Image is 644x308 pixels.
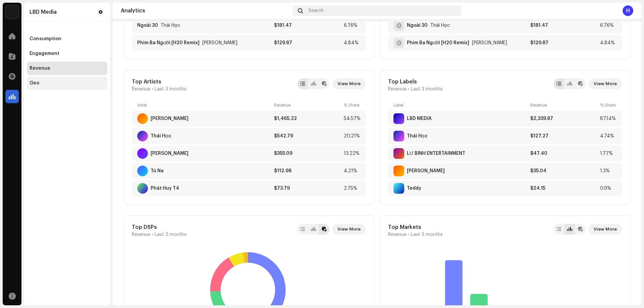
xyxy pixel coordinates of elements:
[600,168,617,174] div: 1.3%
[274,151,341,156] div: $355.09
[274,40,341,46] div: $129.87
[137,103,271,108] div: Artist
[30,51,59,56] div: Engagement
[30,66,50,71] div: Revenue
[344,151,361,156] div: 13.22%
[600,133,617,139] div: 4.74%
[132,86,150,92] span: Revenue
[274,23,341,28] div: $181.47
[5,5,19,19] img: de0d2825-999c-4937-b35a-9adca56ee094
[623,5,633,16] div: H
[151,151,189,156] div: Thành Đạt
[121,8,290,13] div: Analytics
[30,9,57,15] div: LBD Media
[388,224,443,231] div: Top Markets
[407,133,428,139] div: Thái Học
[408,232,410,237] span: •
[411,86,443,92] span: Last 3 months
[600,103,617,108] div: % Share
[155,86,186,92] span: Last 3 months
[202,40,237,46] div: Phim Ba Người [H20 Remix]
[594,77,617,90] span: View More
[344,40,361,46] div: 4.84%
[600,186,617,191] div: 0.9%
[530,116,597,121] div: $2,339.87
[344,168,361,174] div: 4.21%
[530,103,597,108] div: Revenue
[274,103,341,108] div: Revenue
[393,103,528,108] div: Label
[407,186,421,191] div: Teddy
[27,62,107,75] re-m-nav-item: Revenue
[408,86,410,92] span: •
[337,77,361,90] span: View More
[337,223,361,236] span: View More
[430,23,450,28] div: Ngoài 30
[407,116,432,121] div: LBD MEDIA
[600,40,617,46] div: 4.84%
[274,116,341,121] div: $1,465.22
[155,232,186,237] span: Last 3 months
[332,224,366,235] button: View More
[344,103,361,108] div: % Share
[388,232,407,237] span: Revenue
[530,151,597,156] div: $47.40
[530,40,597,46] div: $129.87
[344,23,361,28] div: 6.76%
[132,232,150,237] span: Revenue
[600,23,617,28] div: 6.76%
[407,151,465,156] div: LỮ BÌNH ENTERTAINMENT
[530,23,597,28] div: $181.47
[344,133,361,139] div: 20.21%
[600,151,617,156] div: 1.77%
[132,224,186,231] div: Top DSPs
[407,40,469,46] div: Phim Ba Người [H20 Remix]
[344,116,361,121] div: 54.57%
[411,232,443,237] span: Last 3 months
[407,23,428,28] div: Ngoài 30
[30,36,61,42] div: Consumption
[274,168,341,174] div: $112.98
[388,86,407,92] span: Revenue
[27,47,107,60] re-m-nav-item: Engagement
[27,76,107,90] re-m-nav-item: Geo
[388,78,443,85] div: Top Labels
[407,168,445,174] div: Nguyễn Vĩ
[137,40,200,46] div: Phim Ba Người [H20 Remix]
[600,116,617,121] div: 87.14%
[151,168,164,174] div: Tú Na
[151,133,171,139] div: Thái Học
[152,86,153,92] span: •
[472,40,507,46] div: Phim Ba Người [H20 Remix]
[588,224,622,235] button: View More
[30,80,39,86] div: Geo
[530,133,597,139] div: $127.27
[161,23,180,28] div: Ngoài 30
[151,186,179,191] div: Phát Huy T4
[530,168,597,174] div: $35.04
[137,23,158,28] div: Ngoài 30
[274,186,341,191] div: $73.79
[594,223,617,236] span: View More
[588,78,622,89] button: View More
[152,232,153,237] span: •
[132,78,186,85] div: Top Artists
[308,8,324,13] span: Search
[530,186,597,191] div: $24.15
[27,32,107,46] re-m-nav-item: Consumption
[344,186,361,191] div: 2.75%
[274,133,341,139] div: $542.79
[151,116,189,121] div: Nguyễn Vĩ
[332,78,366,89] button: View More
